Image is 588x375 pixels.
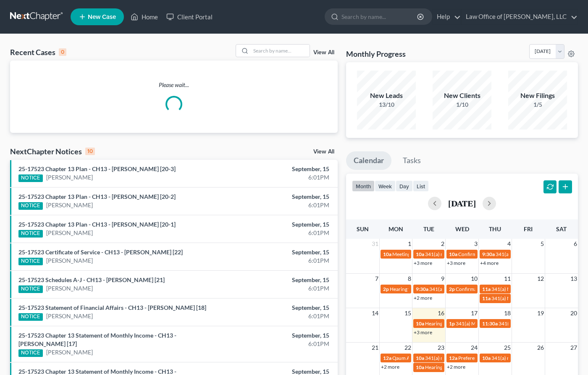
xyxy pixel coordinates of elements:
span: 12 [536,274,545,284]
div: NOTICE [18,202,43,210]
span: 10a [416,320,424,327]
span: 25 [503,343,512,353]
div: New Leads [357,91,416,100]
span: 341(a) meeting for [PERSON_NAME] [491,355,572,361]
a: +3 more [447,260,465,266]
a: [PERSON_NAME] [46,229,93,237]
span: 19 [536,308,545,318]
a: 25-17523 Certificate of Service - CH13 - [PERSON_NAME] [22] [18,248,183,256]
span: 341(a) Meeting for [PERSON_NAME] [491,295,573,301]
div: New Filings [508,91,567,100]
a: 25-17523 Chapter 13 Statement of Monthly Income - CH13 - [PERSON_NAME] [17] [18,332,176,347]
span: 1 [407,239,412,249]
a: +2 more [381,364,399,370]
span: 11a [482,295,491,301]
span: 11a [482,286,491,292]
span: 12a [383,355,391,361]
span: 10a [416,251,424,257]
div: Recent Cases [10,47,66,57]
div: September, 15 [231,220,329,229]
span: 3 [473,239,478,249]
span: 2 [440,239,445,249]
a: [PERSON_NAME] [46,256,93,265]
span: Wed [455,225,469,232]
span: 22 [404,343,412,353]
div: NOTICE [18,174,43,182]
span: 341(a) Meeting for [PERSON_NAME] [491,286,573,292]
div: 13/10 [357,100,416,109]
span: 14 [371,308,379,318]
div: 6:01PM [231,256,329,265]
a: [PERSON_NAME] [46,284,93,293]
span: 10a [416,364,424,370]
a: View All [313,149,334,155]
a: +2 more [447,364,465,370]
div: 6:01PM [231,312,329,320]
span: 23 [437,343,445,353]
input: Search by name... [341,9,418,24]
span: Confirmation hearing for [PERSON_NAME] [458,251,554,257]
span: 17 [470,308,478,318]
span: 11:30a [482,320,498,327]
span: Qaum AP response deadline. [392,355,455,361]
span: 10a [449,251,457,257]
div: 10 [85,148,95,155]
span: 10a [482,355,491,361]
div: September, 15 [231,276,329,284]
span: Hearing for [PERSON_NAME] [425,320,491,327]
span: 24 [470,343,478,353]
span: 21 [371,343,379,353]
div: 6:01PM [231,201,329,209]
div: 0 [59,48,66,56]
div: 6:01PM [231,284,329,293]
div: NOTICE [18,313,43,321]
a: +4 more [480,260,499,266]
a: Help [433,9,461,24]
div: September, 15 [231,165,329,173]
div: NOTICE [18,349,43,357]
span: 10 [470,274,478,284]
div: September, 15 [231,304,329,312]
span: 1p [449,320,455,327]
div: 6:01PM [231,229,329,237]
span: 341(a) meeting for [PERSON_NAME] & [PERSON_NAME] [429,286,555,292]
input: Search by name... [251,45,310,57]
button: month [352,180,375,192]
button: list [413,180,429,192]
span: 9 [440,274,445,284]
div: September, 15 [231,248,329,256]
a: Law Office of [PERSON_NAME], LLC [462,9,577,24]
a: 25-17523 Chapter 13 Plan - CH13 - [PERSON_NAME] [20-2] [18,193,176,200]
span: 18 [503,308,512,318]
a: Home [126,9,162,24]
a: +3 more [414,329,432,335]
span: 341(a) meeting for [PERSON_NAME] [499,320,580,327]
span: 7 [374,274,379,284]
div: 6:01PM [231,340,329,348]
span: 4 [507,239,512,249]
div: NOTICE [18,258,43,265]
span: 12a [449,355,457,361]
div: NOTICE [18,285,43,293]
span: 26 [536,343,545,353]
a: [PERSON_NAME] [46,173,93,182]
a: 25-17523 Chapter 13 Plan - CH13 - [PERSON_NAME] [20-1] [18,221,176,228]
div: September, 15 [231,331,329,340]
a: [PERSON_NAME] [46,312,93,320]
div: 1/5 [508,100,567,109]
a: Calendar [346,151,391,170]
span: 11 [503,274,512,284]
span: 8 [407,274,412,284]
span: Mon [388,225,403,232]
span: Sat [556,225,567,232]
span: Confirmation hearing for [PERSON_NAME] [456,286,551,292]
a: 25-17523 Statement of Financial Affairs - CH13 - [PERSON_NAME] [18] [18,304,206,311]
span: 2p [383,286,389,292]
span: 341(a) meeting for [PERSON_NAME] [425,355,506,361]
span: 2p [449,286,455,292]
div: 1/10 [433,100,491,109]
h2: [DATE] [448,199,476,208]
span: Hearing for [PERSON_NAME] [425,364,491,370]
span: 31 [371,239,379,249]
span: Fri [524,225,533,232]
